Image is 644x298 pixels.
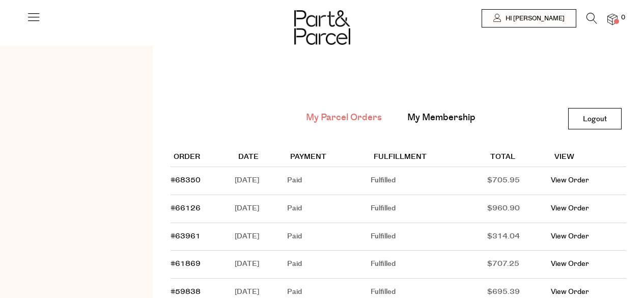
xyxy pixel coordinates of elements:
[551,148,626,167] th: View
[306,111,382,124] a: My Parcel Orders
[487,167,551,195] td: $705.95
[551,231,589,241] a: View Order
[551,203,589,213] a: View Order
[487,251,551,279] td: $707.25
[407,111,475,124] a: My Membership
[487,195,551,223] td: $960.90
[487,148,551,167] th: Total
[171,287,201,297] a: #59838
[371,223,487,251] td: Fulfilled
[619,13,628,22] span: 0
[171,175,201,185] a: #68350
[171,203,201,213] a: #66126
[482,9,576,28] a: Hi [PERSON_NAME]
[171,259,201,269] a: #61869
[287,251,371,279] td: Paid
[294,10,350,45] img: Part&Parcel
[607,14,618,24] a: 0
[171,148,235,167] th: Order
[235,251,287,279] td: [DATE]
[235,148,287,167] th: Date
[287,167,371,195] td: Paid
[568,108,622,129] a: Logout
[371,148,487,167] th: Fulfillment
[551,175,589,185] a: View Order
[371,195,487,223] td: Fulfilled
[235,195,287,223] td: [DATE]
[171,231,201,241] a: #63961
[287,223,371,251] td: Paid
[287,148,371,167] th: Payment
[371,251,487,279] td: Fulfilled
[235,167,287,195] td: [DATE]
[551,259,589,269] a: View Order
[235,223,287,251] td: [DATE]
[487,223,551,251] td: $314.04
[503,14,565,23] span: Hi [PERSON_NAME]
[287,195,371,223] td: Paid
[371,167,487,195] td: Fulfilled
[551,287,589,297] a: View Order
